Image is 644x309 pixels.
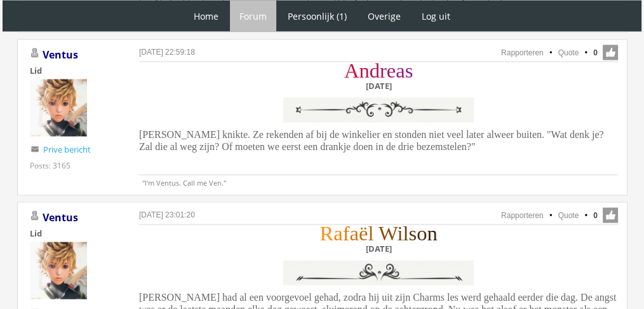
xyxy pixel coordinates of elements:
div: Lid [30,228,119,239]
span: o [417,222,427,245]
span: 0 [593,210,598,221]
span: s [408,222,417,245]
a: Quote [558,211,579,220]
a: Rapporteren [501,48,544,57]
img: LK3TOVS.png [280,257,477,289]
b: [DATE] [366,80,392,92]
span: Like deze post [603,45,618,60]
span: l [403,222,408,245]
span: 0 [593,47,598,58]
span: i [397,222,403,245]
a: Ventus [43,210,78,224]
span: l [368,222,373,245]
span: a [350,222,359,245]
span: Like deze post [603,208,618,223]
span: W [379,222,397,245]
a: Rapporteren [501,211,544,220]
span: d [370,59,380,82]
img: Ventus [30,79,87,137]
b: [DATE] [366,243,392,254]
span: R [320,222,334,245]
div: Posts: 3165 [30,160,70,171]
a: Ventus [43,48,78,62]
span: s [405,59,413,82]
span: a [396,59,405,82]
a: Quote [558,48,579,57]
a: [DATE] 22:59:18 [139,48,195,57]
span: n [427,222,437,245]
p: "I'm Ventus. Call me Ven." [139,175,618,188]
span: f [343,222,350,245]
span: n [359,59,369,82]
span: a [333,222,342,245]
a: [DATE] 23:01:20 [139,210,195,219]
img: Ventus [30,242,87,299]
img: vFZgZrq.png [280,95,477,126]
span: [PERSON_NAME] knikte. Ze rekenden af bij de winkelier en stonden niet veel later alweer buiten. "... [139,129,604,152]
div: Lid [30,65,119,76]
span: A [344,59,359,82]
img: Gebruiker is offline [30,211,40,221]
img: Gebruiker is offline [30,48,40,58]
span: e [387,59,396,82]
span: ë [359,222,368,245]
a: Prive bericht [43,144,91,155]
span: r [380,59,387,82]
